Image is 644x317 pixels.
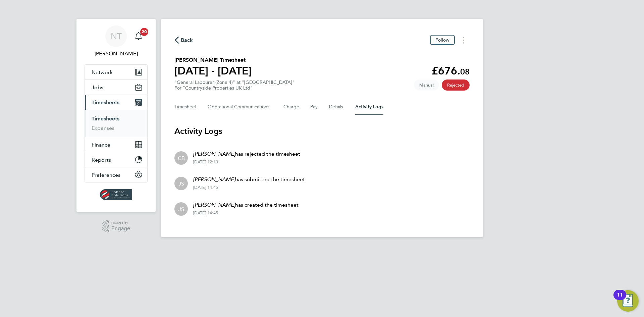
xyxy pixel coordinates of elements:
[310,99,318,115] button: Pay
[111,220,130,226] span: Powered by
[430,35,455,45] button: Follow
[193,159,300,165] div: [DATE] 12:13
[181,36,193,44] span: Back
[193,185,305,190] div: [DATE] 14:45
[193,150,300,158] p: has rejected the timesheet
[193,202,235,208] em: [PERSON_NAME]
[85,80,147,95] button: Jobs
[178,154,185,162] span: CB
[178,180,184,187] span: JS
[174,56,252,64] h2: [PERSON_NAME] Timesheet
[435,37,449,43] span: Follow
[85,25,148,58] a: NT[PERSON_NAME]
[85,50,148,58] span: Nathan Taylor
[102,220,130,233] a: Powered byEngage
[329,99,344,115] button: Details
[92,157,111,163] span: Reports
[174,177,188,190] div: Jack Spencer
[432,64,470,77] app-decimal: £676.
[111,32,122,41] span: NT
[208,99,273,115] button: Operational Communications
[174,99,197,115] button: Timesheet
[85,189,148,200] a: Go to home page
[193,176,235,182] em: [PERSON_NAME]
[92,69,113,75] span: Network
[92,125,114,131] a: Expenses
[178,205,184,213] span: JS
[92,84,103,91] span: Jobs
[458,35,470,45] button: Timesheets Menu
[140,28,148,36] span: 20
[92,142,110,148] span: Finance
[100,189,132,200] img: spheresolutions-logo-retina.png
[193,201,299,209] p: has created the timesheet
[85,95,147,110] button: Timesheets
[174,126,470,137] h3: Activity Logs
[111,226,130,231] span: Engage
[174,202,188,216] div: Jack Spencer
[85,110,147,137] div: Timesheets
[174,151,188,165] div: Craig Ballinger
[85,137,147,152] button: Finance
[460,67,470,76] span: 08
[193,210,299,216] div: [DATE] 14:45
[193,175,305,183] p: has submitted the timesheet
[283,99,300,115] button: Charge
[617,290,639,312] button: Open Resource Center, 11 new notifications
[174,85,294,91] div: For "Countryside Properties UK Ltd"
[85,167,147,182] button: Preferences
[92,172,120,178] span: Preferences
[174,80,294,91] div: "General Labourer (Zone 4)" at "[GEOGRAPHIC_DATA]"
[92,115,119,122] a: Timesheets
[92,99,119,106] span: Timesheets
[174,64,252,77] h1: [DATE] - [DATE]
[617,295,623,304] div: 11
[85,152,147,167] button: Reports
[85,65,147,80] button: Network
[132,25,145,47] a: 20
[355,99,383,115] button: Activity Logs
[442,80,470,91] span: This timesheet has been rejected.
[193,151,235,157] em: [PERSON_NAME]
[174,36,193,44] button: Back
[76,19,156,212] nav: Main navigation
[414,80,439,91] span: This timesheet was manually created.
